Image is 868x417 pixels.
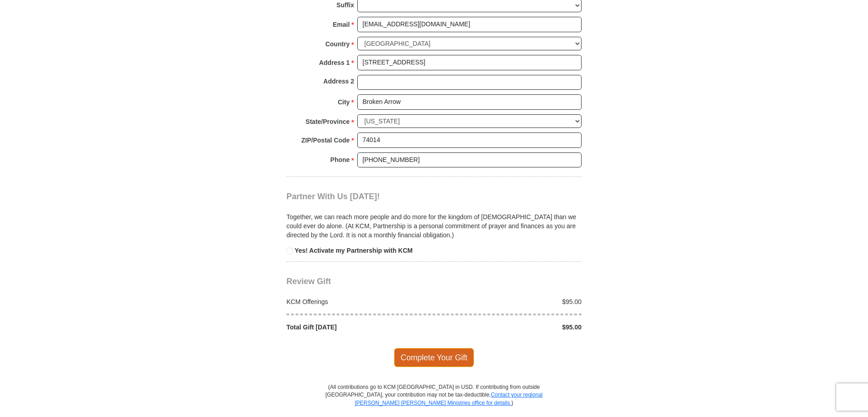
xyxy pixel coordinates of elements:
strong: City [338,96,350,108]
strong: Email [333,18,350,31]
div: Total Gift [DATE] [282,323,434,332]
strong: Yes! Activate my Partnership with KCM [295,247,413,254]
strong: Address 1 [319,56,350,69]
div: KCM Offerings [282,297,434,306]
strong: Country [325,38,350,50]
a: Contact your regional [PERSON_NAME] [PERSON_NAME] Ministries office for details. [355,392,542,406]
div: $95.00 [434,323,587,332]
div: $95.00 [434,297,587,306]
strong: Address 2 [323,75,354,88]
span: Partner With Us [DATE]! [286,192,380,201]
span: Review Gift [286,277,331,286]
p: Together, we can reach more people and do more for the kingdom of [DEMOGRAPHIC_DATA] than we coul... [286,212,582,240]
strong: Phone [330,153,350,166]
strong: State/Province [306,115,350,128]
span: Complete Your Gift [394,348,474,367]
strong: ZIP/Postal Code [301,134,350,147]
